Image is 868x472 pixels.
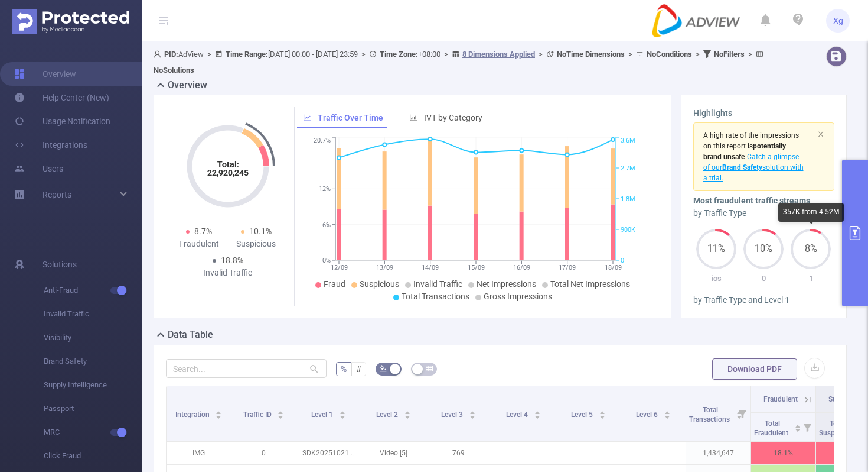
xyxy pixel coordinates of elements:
[692,50,703,59] span: >
[693,107,835,119] h3: Highlights
[318,113,383,122] span: Traffic Over Time
[794,423,801,426] i: icon: caret-up
[689,406,732,423] span: Total Transactions
[171,238,228,250] div: Fraudulent
[794,423,801,430] div: Sort
[791,244,831,254] span: 8%
[754,419,790,437] span: Total Fraudulent
[469,414,475,418] i: icon: caret-down
[194,227,212,236] span: 8.7%
[154,50,766,75] span: AdView [DATE] 00:00 - [DATE] 23:59 +08:00
[204,50,215,59] span: >
[43,253,77,276] span: Solutions
[441,410,465,419] span: Level 3
[424,113,482,122] span: IVT by Category
[44,421,142,444] span: MRC
[199,267,256,279] div: Invalid Traffic
[175,410,211,419] span: Integration
[221,256,243,265] span: 18.8%
[599,414,605,418] i: icon: caret-down
[712,358,797,380] button: Download PDF
[14,157,63,180] a: Users
[44,326,142,350] span: Visibility
[664,414,670,418] i: icon: caret-down
[278,414,284,418] i: icon: caret-down
[745,50,756,59] span: >
[360,279,399,289] span: Suspicious
[426,365,433,372] i: icon: table
[228,238,285,250] div: Suspicious
[621,164,635,172] tspan: 2.7M
[693,207,835,219] div: by Traffic Type
[477,279,536,289] span: Net Impressions
[763,395,798,403] span: Fraudulent
[168,78,207,92] h2: Overview
[380,365,387,372] i: icon: bg-colors
[249,227,272,236] span: 10.1%
[216,414,222,418] i: icon: caret-down
[278,409,284,413] i: icon: caret-up
[703,131,799,150] span: A high rate of the impressions on this report
[422,264,439,271] tspan: 14/09
[154,50,164,58] i: icon: user
[44,279,142,302] span: Anti-Fraud
[376,264,393,271] tspan: 13/09
[636,410,660,419] span: Level 6
[440,50,452,59] span: >
[819,419,856,437] span: Total Suspicious
[794,427,801,431] i: icon: caret-down
[833,9,843,33] span: Xg
[226,50,268,59] b: Time Range:
[207,168,249,177] tspan: 22,920,245
[535,50,546,59] span: >
[550,279,630,289] span: Total Net Impressions
[599,409,606,416] div: Sort
[404,414,410,418] i: icon: caret-down
[722,163,762,172] b: Brand Safety
[314,137,331,145] tspan: 20.7%
[621,137,635,145] tspan: 3.6M
[44,350,142,373] span: Brand Safety
[44,444,142,468] span: Click Fraud
[339,409,345,413] i: icon: caret-up
[356,364,361,374] span: #
[409,114,417,122] i: icon: bar-chart
[402,292,469,301] span: Total Transactions
[44,302,142,326] span: Invalid Traffic
[14,109,110,133] a: Usage Notification
[361,442,426,464] p: Video [5]
[743,244,784,254] span: 10%
[751,442,815,464] p: 18.1%
[571,410,595,419] span: Level 5
[167,442,231,464] p: IMG
[693,196,810,205] b: Most fraudulent traffic streams
[506,410,530,419] span: Level 4
[734,386,750,441] i: Filter menu
[467,264,484,271] tspan: 15/09
[621,195,635,203] tspan: 1.8M
[817,131,824,138] i: icon: close
[44,397,142,421] span: Passport
[686,442,750,464] p: 1,434,647
[168,328,213,342] h2: Data Table
[740,273,787,285] p: 0
[664,409,671,416] div: Sort
[703,153,804,182] span: Catch a glimpse of our solution with a trial.
[513,264,530,271] tspan: 16/09
[380,50,418,59] b: Time Zone:
[462,50,535,59] u: 8 Dimensions Applied
[216,409,222,413] i: icon: caret-up
[311,410,335,419] span: Level 1
[817,128,824,141] button: icon: close
[358,50,369,59] span: >
[322,221,331,229] tspan: 6%
[43,183,71,206] a: Reports
[324,279,345,289] span: Fraud
[778,203,844,222] div: 357K from 4.52M
[413,279,462,289] span: Invalid Traffic
[787,273,834,285] p: 1
[217,160,239,169] tspan: Total:
[303,114,311,122] i: icon: line-chart
[43,190,71,199] span: Reports
[696,244,736,254] span: 11%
